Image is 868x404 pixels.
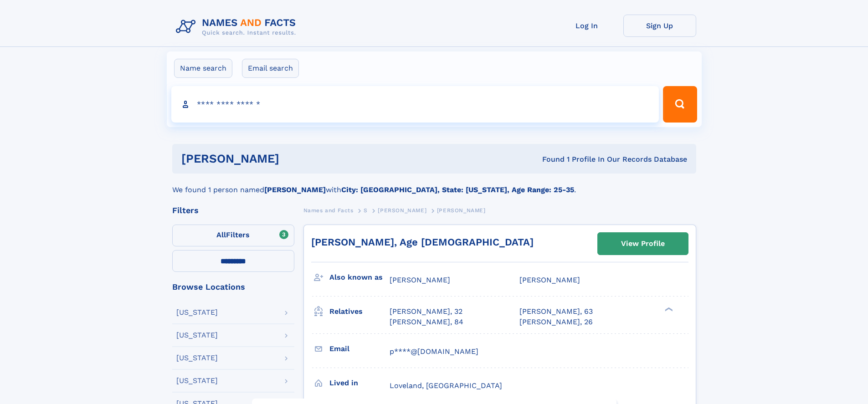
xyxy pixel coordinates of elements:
a: Names and Facts [303,205,354,216]
span: Loveland, [GEOGRAPHIC_DATA] [390,381,502,390]
a: [PERSON_NAME], 32 [390,307,462,317]
h3: Email [329,341,390,357]
a: [PERSON_NAME], Age [DEMOGRAPHIC_DATA] [311,236,534,248]
h3: Relatives [329,304,390,319]
h1: [PERSON_NAME] [181,153,411,164]
div: Browse Locations [172,283,294,291]
div: We found 1 person named with . [172,174,696,195]
div: [US_STATE] [176,354,218,362]
span: All [216,230,226,239]
label: Email search [242,59,299,78]
a: Sign Up [623,15,696,37]
a: S [364,205,368,216]
div: Filters [172,206,294,215]
b: City: [GEOGRAPHIC_DATA], State: [US_STATE], Age Range: 25-35 [341,185,574,194]
div: [US_STATE] [176,377,218,384]
div: [US_STATE] [176,309,218,316]
a: View Profile [598,233,688,255]
span: [PERSON_NAME] [390,276,450,284]
div: Found 1 Profile In Our Records Database [411,154,687,164]
a: Log In [550,15,623,37]
input: search input [171,86,659,123]
a: [PERSON_NAME], 26 [519,317,593,327]
span: S [364,207,368,214]
h3: Lived in [329,375,390,391]
a: [PERSON_NAME], 63 [519,307,593,317]
a: [PERSON_NAME] [378,205,426,216]
b: [PERSON_NAME] [264,185,326,194]
div: View Profile [621,233,665,254]
div: [US_STATE] [176,332,218,339]
div: ❯ [663,307,673,312]
span: [PERSON_NAME] [378,207,426,214]
label: Filters [172,225,294,246]
button: Search Button [663,86,697,123]
h3: Also known as [329,270,390,285]
span: [PERSON_NAME] [437,207,486,214]
span: [PERSON_NAME] [519,276,580,284]
a: [PERSON_NAME], 84 [390,317,463,327]
img: Logo Names and Facts [172,15,303,39]
label: Name search [174,59,232,78]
